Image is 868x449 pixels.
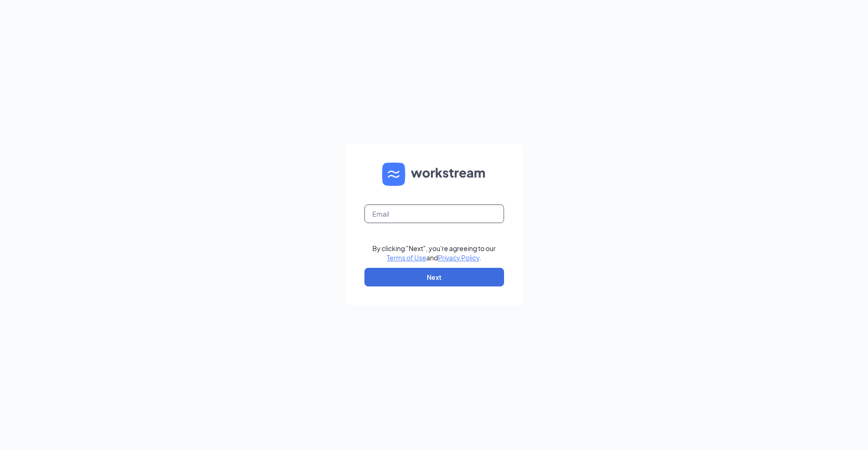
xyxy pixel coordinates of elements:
a: Privacy Policy [438,253,479,262]
div: By clicking "Next", you're agreeing to our and . [372,244,496,262]
a: Terms of Use [387,253,426,262]
input: Email [364,204,504,223]
img: WS logo and Workstream text [382,163,486,186]
button: Next [364,268,504,286]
